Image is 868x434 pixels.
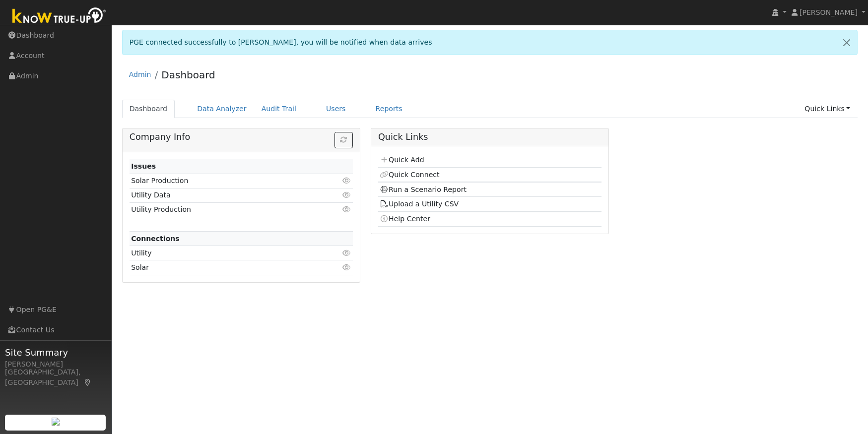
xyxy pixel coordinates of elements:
[380,200,459,208] a: Upload a Utility CSV
[342,191,351,198] i: Click to view
[378,132,601,142] h5: Quick Links
[130,246,317,260] td: Utility
[131,235,180,243] strong: Connections
[254,100,304,118] a: Audit Trail
[342,206,351,213] i: Click to view
[130,202,317,217] td: Utility Production
[380,186,467,193] a: Run a Scenario Report
[5,346,106,359] span: Site Summary
[52,418,60,426] img: retrieve
[797,100,858,118] a: Quick Links
[130,260,317,275] td: Solar
[800,8,858,16] span: [PERSON_NAME]
[342,264,351,271] i: Click to view
[131,162,156,170] strong: Issues
[5,367,106,388] div: [GEOGRAPHIC_DATA], [GEOGRAPHIC_DATA]
[380,171,439,179] a: Quick Connect
[190,100,254,118] a: Data Analyzer
[380,215,430,223] a: Help Center
[7,5,112,28] img: Know True-Up
[130,132,353,142] h5: Company Info
[380,156,424,164] a: Quick Add
[319,100,353,118] a: Users
[836,30,857,55] a: Close
[5,359,106,370] div: [PERSON_NAME]
[368,100,410,118] a: Reports
[342,177,351,184] i: Click to view
[130,188,317,202] td: Utility Data
[130,174,317,188] td: Solar Production
[161,69,215,81] a: Dashboard
[122,30,858,55] div: PGE connected successfully to [PERSON_NAME], you will be notified when data arrives
[342,249,351,256] i: Click to view
[129,70,151,78] a: Admin
[83,378,92,386] a: Map
[122,100,175,118] a: Dashboard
